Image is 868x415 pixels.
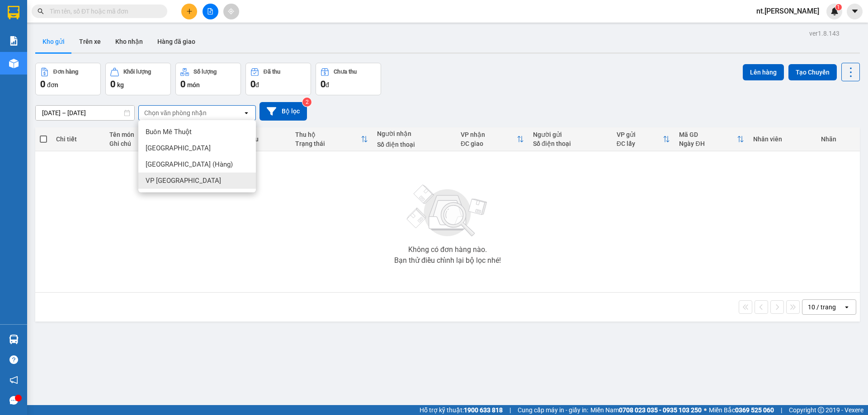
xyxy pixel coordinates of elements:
[232,135,286,143] div: Chưa thu
[9,59,19,68] img: warehouse-icon
[291,127,373,151] th: Toggle SortBy
[675,127,749,151] th: Toggle SortBy
[753,135,811,143] div: Nhân viên
[110,79,115,89] span: 0
[138,120,256,192] ul: Menu
[464,406,503,414] strong: 1900 633 818
[619,406,702,414] strong: 0708 023 035 - 0935 103 250
[181,4,197,19] button: plus
[788,64,837,80] button: Tạo Chuyến
[617,140,663,147] div: ĐC lấy
[295,140,361,147] div: Trạng thái
[818,407,824,413] span: copyright
[40,79,45,89] span: 0
[679,131,737,138] div: Mã GD
[243,109,250,117] svg: open
[377,130,452,137] div: Người nhận
[180,79,185,89] span: 0
[264,69,280,75] div: Đã thu
[316,63,381,95] button: Chưa thu0đ
[843,303,850,311] svg: open
[809,28,840,38] div: ver 1.8.143
[821,135,855,143] div: Nhãn
[175,63,241,95] button: Số lượng0món
[461,140,517,147] div: ĐC giao
[56,135,100,143] div: Chi tiết
[420,405,503,415] span: Hỗ trợ kỹ thuật:
[295,131,361,138] div: Thu hộ
[709,405,774,415] span: Miền Bắc
[461,131,517,138] div: VP nhận
[612,127,675,151] th: Toggle SortBy
[781,405,782,415] span: |
[109,140,160,147] div: Ghi chú
[117,81,124,89] span: kg
[518,405,588,415] span: Cung cấp máy in - giấy in:
[207,8,213,14] span: file-add
[302,98,311,107] sup: 2
[203,4,218,19] button: file-add
[146,127,192,136] span: Buôn Mê Thuột
[617,131,663,138] div: VP gửi
[509,405,511,415] span: |
[146,144,211,153] span: [GEOGRAPHIC_DATA]
[123,69,151,75] div: Khối lượng
[223,4,239,19] button: aim
[847,4,863,19] button: caret-down
[402,179,493,242] img: svg+xml;base64,PHN2ZyBjbGFzcz0ibGlzdC1wbHVnX19zdmciIHhtbG5zPSJodHRwOi8vd3d3LnczLm9yZy8yMDAwL3N2Zy...
[35,63,101,95] button: Đơn hàng0đơn
[109,131,160,138] div: Tên món
[47,81,58,89] span: đơn
[533,140,608,147] div: Số điện thoại
[193,69,217,75] div: Số lượng
[8,6,19,19] img: logo-vxr
[9,396,18,405] span: message
[144,108,207,117] div: Chọn văn phòng nhận
[835,4,842,10] sup: 1
[53,69,78,75] div: Đơn hàng
[679,140,737,147] div: Ngày ĐH
[9,376,18,384] span: notification
[9,355,18,364] span: question-circle
[704,408,707,412] span: ⚪️
[228,8,234,14] span: aim
[108,31,150,52] button: Kho nhận
[590,405,702,415] span: Miền Nam
[146,160,233,169] span: [GEOGRAPHIC_DATA] (Hàng)
[325,81,329,89] span: đ
[72,31,108,52] button: Trên xe
[255,81,259,89] span: đ
[735,406,774,414] strong: 0369 525 060
[533,131,608,138] div: Người gửi
[808,303,836,312] div: 10 / trang
[186,8,193,14] span: plus
[456,127,528,151] th: Toggle SortBy
[146,176,221,185] span: VP [GEOGRAPHIC_DATA]
[245,63,311,95] button: Đã thu0đ
[50,6,156,16] input: Tìm tên, số ĐT hoặc mã đơn
[105,63,171,95] button: Khối lượng0kg
[9,335,19,344] img: warehouse-icon
[250,79,255,89] span: 0
[408,246,487,253] div: Không có đơn hàng nào.
[334,69,357,75] div: Chưa thu
[851,7,859,15] span: caret-down
[321,79,325,89] span: 0
[9,36,19,46] img: solution-icon
[36,106,134,120] input: Select a date range.
[837,4,840,10] span: 1
[394,257,501,264] div: Bạn thử điều chỉnh lại bộ lọc nhé!
[749,5,826,17] span: nt.[PERSON_NAME]
[830,7,839,15] img: icon-new-feature
[377,141,452,148] div: Số điện thoại
[38,8,44,14] span: search
[743,64,784,80] button: Lên hàng
[259,102,307,121] button: Bộ lọc
[35,31,72,52] button: Kho gửi
[187,81,200,89] span: món
[150,31,203,52] button: Hàng đã giao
